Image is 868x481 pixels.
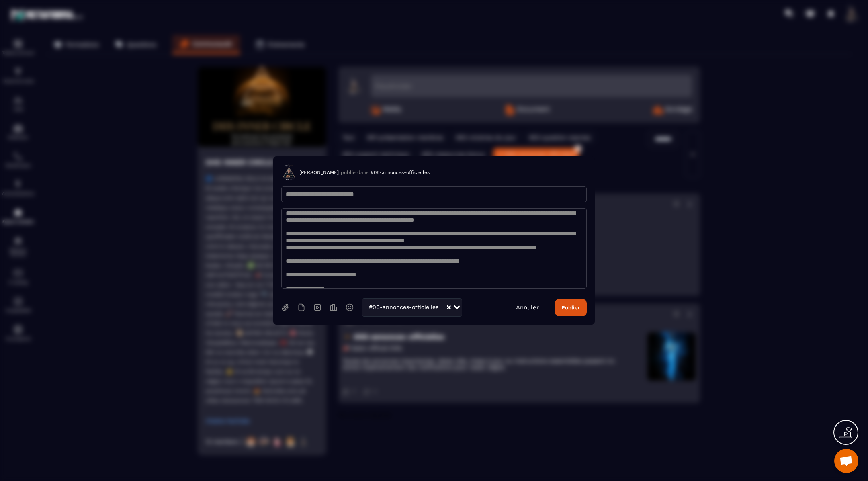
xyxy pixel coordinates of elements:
a: Ouvrir le chat [834,449,858,473]
span: #06-annonces-officielles [367,303,440,312]
div: Search for option [362,298,462,317]
button: Publier [555,299,587,316]
input: Search for option [440,303,446,312]
span: publie dans [341,170,368,175]
span: [PERSON_NAME] [299,170,339,175]
button: Clear Selected [447,305,451,311]
span: #06-annonces-officielles [371,170,430,175]
a: Annuler [516,304,539,311]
